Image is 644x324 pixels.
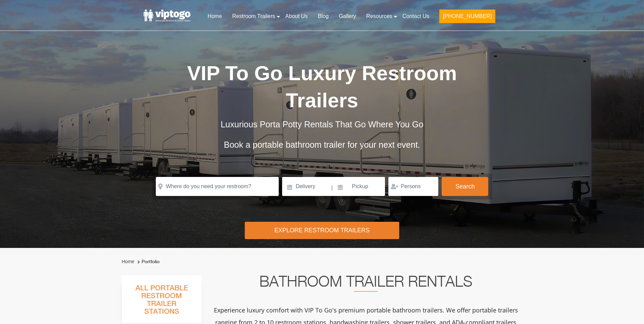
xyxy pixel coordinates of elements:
span: VIP To Go Luxury Restroom Trailers [187,62,457,112]
span: Book a portable bathroom trailer for your next event. [224,140,420,149]
input: Pickup [334,177,385,196]
span: Luxurious Porta Potty Rentals That Go Where You Go [221,120,423,129]
input: Persons [388,177,438,196]
button: [PHONE_NUMBER] [439,10,495,23]
a: Gallery [334,9,361,24]
div: Explore Restroom Trailers [245,222,399,239]
span: | [331,177,333,199]
a: Resources [361,9,397,24]
input: Delivery [282,177,331,196]
a: Blog [313,9,334,24]
a: Contact Us [397,9,434,24]
h3: All Portable Restroom Trailer Stations [122,282,202,323]
input: Where do you need your restroom? [156,177,279,196]
li: Portfolio [136,258,160,266]
a: About Us [280,9,313,24]
a: Restroom Trailers [227,9,280,24]
a: Home [122,259,134,264]
h2: Bathroom Trailer Rentals [211,275,521,292]
button: Search [442,177,488,196]
a: [PHONE_NUMBER] [434,9,500,27]
a: Home [202,9,227,24]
